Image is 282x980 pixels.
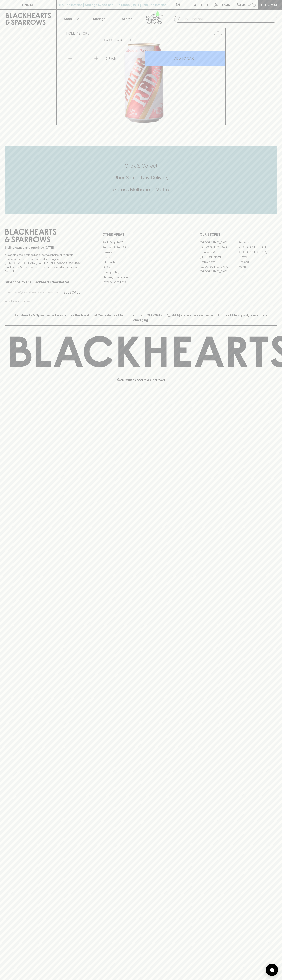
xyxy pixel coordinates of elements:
[5,174,277,181] h5: Uber Same-Day Delivery
[102,250,180,255] a: Careers
[113,10,141,28] a: Stores
[8,313,274,322] p: Blackhearts & Sparrows acknowledges the traditional Custodians of land throughout [GEOGRAPHIC_DAT...
[102,245,180,250] a: Business & Bulk Gifting
[220,2,230,7] p: Login
[62,288,82,297] button: SUBSCRIBE
[238,245,277,250] a: [GEOGRAPHIC_DATA]
[200,259,238,264] a: Fitzroy North
[64,16,72,21] p: Shop
[79,32,87,35] a: SHOP
[200,232,277,237] p: OUR STORES
[238,240,277,245] a: Braddon
[8,289,62,296] input: e.g. jane@blackheartsandsparrows.com.au
[85,10,113,28] a: Tastings
[238,264,277,269] a: Prahran
[102,280,180,285] a: Terms & Conditions
[5,299,82,303] p: We will never spam you
[63,41,225,125] img: 52208.png
[261,2,279,7] p: Checkout
[5,146,277,214] div: Call to action block
[102,265,180,270] a: FAQ's
[102,270,180,275] a: Privacy Policy
[184,16,274,22] input: Try "Pinot noir"
[253,4,255,6] p: 0
[92,16,105,21] p: Tastings
[102,255,180,260] a: Contact Us
[174,56,196,61] p: ADD TO CART
[102,240,180,245] a: Bottle Drop FAQ's
[212,29,224,40] button: Add to wishlist
[200,264,238,269] a: [GEOGRAPHIC_DATA]
[200,250,238,254] a: Brunswick West
[102,232,180,237] p: OTHER AREAS
[194,2,209,7] p: Wishlist
[63,290,80,295] p: SUBSCRIBE
[57,10,85,28] button: Shop
[122,16,132,21] p: Stores
[104,54,144,63] div: 6 Pack
[5,280,82,285] p: Subscribe to The Blackhearts Newsletter
[5,246,82,250] p: Sibling owned and run since [DATE]
[238,259,277,264] a: Geelong
[44,261,81,265] strong: Liquor License #32064953
[238,254,277,259] a: Fitzroy
[145,51,225,66] button: ADD TO CART
[5,163,277,169] h5: Click & Collect
[66,32,76,35] a: HOME
[102,275,180,279] a: Shipping Information
[102,260,180,265] a: Gift Cards
[200,269,238,274] a: [GEOGRAPHIC_DATA]
[200,240,238,245] a: [GEOGRAPHIC_DATA]
[200,245,238,250] a: [GEOGRAPHIC_DATA]
[200,254,238,259] a: [PERSON_NAME]
[22,2,34,7] p: FIND US
[237,2,246,7] p: $0.00
[270,968,274,972] img: bubble-icon
[104,38,131,42] button: Add to wishlist
[238,250,277,254] a: [GEOGRAPHIC_DATA]
[105,56,116,61] p: 6 Pack
[5,253,82,273] p: It is against the law to sell or supply alcohol to, or to obtain alcohol on behalf of a person un...
[5,186,277,193] h5: Across Melbourne Metro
